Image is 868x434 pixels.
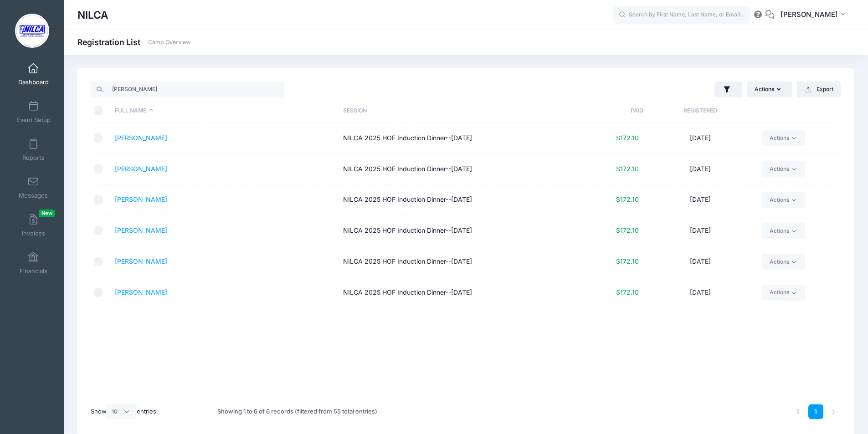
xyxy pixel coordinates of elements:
[12,134,55,166] a: Reports
[762,130,805,146] a: Actions
[762,161,805,177] a: Actions
[115,257,167,265] a: [PERSON_NAME]
[12,96,55,128] a: Event Setup
[643,99,758,123] th: Registered: activate to sort column ascending
[762,254,805,269] a: Actions
[339,215,567,246] td: NILCA 2025 HOF Induction Dinner--[DATE]
[15,14,49,48] img: NILCA
[12,247,55,279] a: Financials
[12,172,55,204] a: Messages
[339,99,567,123] th: Session: activate to sort column ascending
[19,192,48,199] span: Messages
[616,226,639,234] span: $172.10
[115,134,167,142] a: [PERSON_NAME]
[12,58,55,90] a: Dashboard
[567,99,643,123] th: Paid: activate to sort column ascending
[115,195,167,203] a: [PERSON_NAME]
[643,277,758,308] td: [DATE]
[643,215,758,246] td: [DATE]
[762,285,805,300] a: Actions
[762,223,805,239] a: Actions
[77,37,190,47] h1: Registration List
[339,246,567,277] td: NILCA 2025 HOF Induction Dinner--[DATE]
[148,39,190,46] a: Camp Overview
[22,230,45,237] span: Invoices
[747,82,792,97] button: Actions
[613,6,750,24] input: Search by First Name, Last Name, or Email...
[762,192,805,208] a: Actions
[643,184,758,215] td: [DATE]
[18,78,49,86] span: Dashboard
[643,154,758,185] td: [DATE]
[616,165,639,173] span: $172.10
[115,288,167,296] a: [PERSON_NAME]
[643,123,758,154] td: [DATE]
[20,267,47,275] span: Financials
[797,82,841,97] button: Export
[643,246,758,277] td: [DATE]
[77,5,108,26] h1: NILCA
[110,99,339,123] th: Full Name: activate to sort column descending
[16,116,51,124] span: Event Setup
[616,257,639,265] span: $172.10
[339,154,567,185] td: NILCA 2025 HOF Induction Dinner--[DATE]
[339,123,567,154] td: NILCA 2025 HOF Induction Dinner--[DATE]
[616,288,639,296] span: $172.10
[808,404,823,419] a: 1
[12,209,55,241] a: InvoicesNew
[339,277,567,308] td: NILCA 2025 HOF Induction Dinner--[DATE]
[107,404,137,419] select: Showentries
[217,401,377,422] div: Showing 1 to 6 of 6 records (filtered from 55 total entries)
[616,134,639,142] span: $172.10
[22,154,44,162] span: Reports
[91,82,284,97] input: Search Registrations
[616,195,639,203] span: $172.10
[91,404,156,419] label: Show entries
[775,5,854,26] button: [PERSON_NAME]
[115,165,167,173] a: [PERSON_NAME]
[339,184,567,215] td: NILCA 2025 HOF Induction Dinner--[DATE]
[781,10,838,20] span: [PERSON_NAME]
[115,226,167,234] a: [PERSON_NAME]
[39,209,55,217] span: New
